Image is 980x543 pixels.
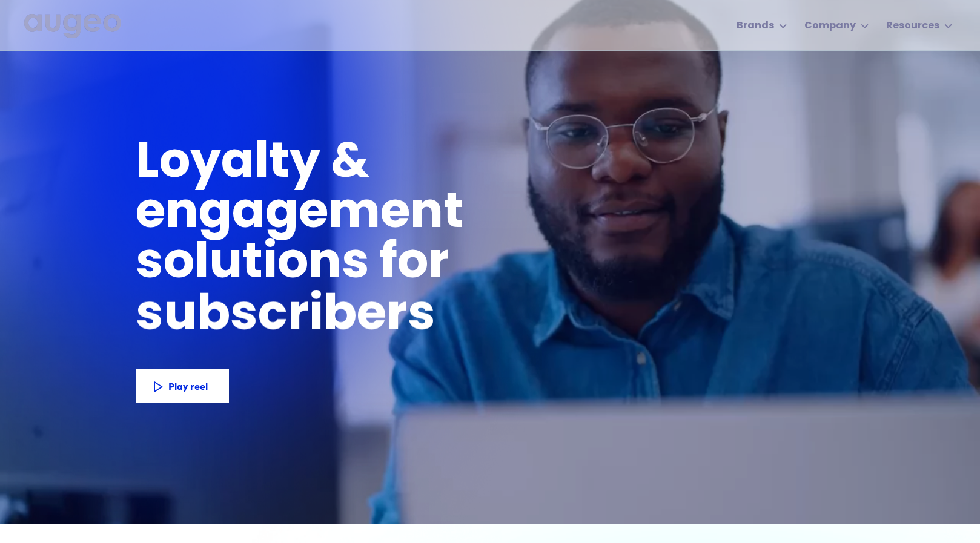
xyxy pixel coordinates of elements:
[24,14,121,39] img: Augeo's full logo in white.
[804,19,856,33] div: Company
[24,14,121,39] a: home
[737,19,774,33] div: Brands
[136,292,435,342] h1: subscribers
[136,139,659,290] h1: Loyalty & engagement solutions for
[136,369,229,403] a: Play reel
[886,19,939,33] div: Resources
